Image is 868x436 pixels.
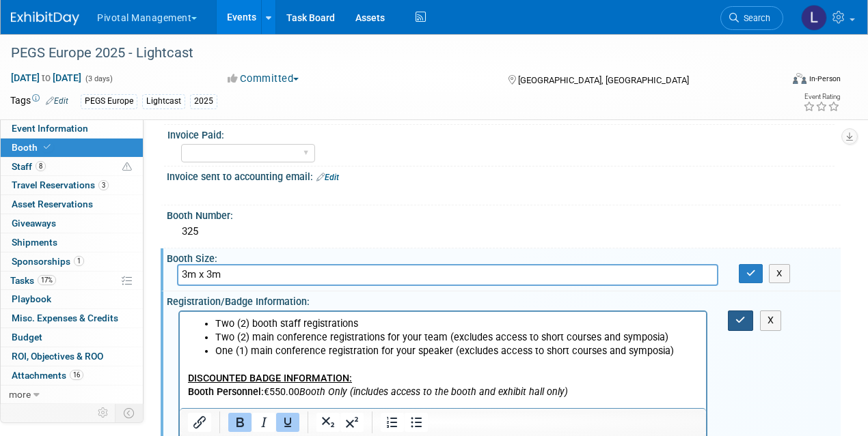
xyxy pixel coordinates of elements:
div: Event Format [720,71,841,91]
span: Giveaways [12,218,56,229]
a: Staff8 [1,158,143,176]
span: 1 [74,256,84,266]
img: ExhibitDay [11,12,79,25]
a: ROI, Objectives & ROO [1,347,143,366]
p: €550.00 [8,46,519,115]
button: X [769,264,790,283]
span: Asset Reservations [12,199,93,209]
a: Misc. Expenses & Credits [1,309,143,328]
td: Personalize Event Tab Strip [92,404,116,422]
span: more [9,389,31,400]
button: Insert/edit link [188,413,211,432]
a: Playbook [1,290,143,308]
span: Playbook [12,293,51,304]
div: Invoice Paid: [167,125,835,142]
b: ONE [118,212,137,223]
b: Booth Personnel: [8,74,84,86]
button: Superscript [340,413,364,432]
a: Edit [46,96,68,106]
a: Budget [1,328,143,347]
span: Search [739,13,770,23]
li: One (1) main conference registration for your speaker (excludes access to short courses and sympo... [36,33,519,46]
li: Standard Package [36,156,519,197]
b: DISCOUNTED BADGE INFORMATION: [8,61,172,72]
a: Booth [1,139,143,157]
div: 325 [177,221,830,242]
img: Leslie Pelton [801,5,827,31]
button: Bold [228,413,252,432]
div: PEGS Europe [81,94,137,108]
li: Basic Package [36,197,519,238]
i: Booth reservation complete [44,143,51,151]
b: TWO [118,171,139,182]
a: Sponsorships1 [1,252,143,271]
li: Two (2) booth staff registrations [36,5,519,19]
span: Shipments [12,237,57,248]
span: [GEOGRAPHIC_DATA], [GEOGRAPHIC_DATA] [518,75,689,85]
a: Giveaways [1,214,143,233]
a: [URL][DOMAIN_NAME] [8,239,104,250]
a: Search [720,6,783,30]
span: [DATE] [DATE] [10,72,82,84]
span: Booth [12,142,53,153]
b: Registration Rate€2029 [141,184,245,196]
span: 8 [36,161,46,171]
div: 2025 [190,94,217,108]
div: Booth Number: [167,205,841,222]
a: Event Information [1,119,143,138]
div: Booth Size: [167,248,841,265]
button: Subscript [316,413,340,432]
span: Tasks [10,275,56,286]
img: Format-Inperson.png [793,73,806,84]
button: Bullet list [405,413,428,432]
td: Toggle Event Tabs [116,404,144,422]
button: Underline [276,413,299,432]
button: Numbered list [381,413,404,432]
i: (Includes access to conference/Training Seminar. Plus, Virtual and On-Demand access for one year.... [36,212,518,237]
b: Registration Rate [252,143,329,155]
span: Travel Reservations [12,179,109,190]
a: Travel Reservations3 [1,176,143,194]
a: Attachments16 [1,366,143,385]
span: 17% [38,275,56,285]
li: Two (2) main conference registrations for your team (excludes access to short courses and symposia) [36,19,519,33]
i: (Includes access to conferences/Training Seminars [DATE]-[DATE]. Plus, Virtual and On-Demand acce... [36,130,515,155]
b: ALL [118,130,135,141]
a: more [1,386,143,404]
a: Shipments [1,233,143,252]
span: Potential Scheduling Conflict -- at least one attendee is tagged in another overlapping event. [122,161,132,173]
button: Committed [223,72,304,86]
button: Italic [252,413,275,432]
span: 16 [70,370,83,380]
span: ROI, Objectives & ROO [12,351,103,362]
span: Staff [12,161,46,172]
a: Tasks17% [1,272,143,290]
span: Sponsorships [12,256,84,267]
div: Registration/Badge Information: [167,291,841,308]
span: (3 days) [84,74,113,83]
span: 3 [98,180,109,190]
i: (Includes access to conferences/Training Seminars. Plus, Virtual and On-Demand access for one yea... [36,171,489,196]
td: Tags [10,93,68,109]
i: Booth Only (includes access to the booth and exhibit hall only) [120,74,388,86]
span: Budget [12,332,42,343]
a: Asset Reservations [1,195,143,214]
li: Premium Package €2239 [36,115,519,156]
div: In-Person [809,74,841,84]
span: Attachments [12,370,83,381]
a: Edit [316,173,339,182]
body: Rich Text Area. Press ALT-0 for help. [8,5,519,252]
span: Event Information [12,123,88,134]
span: Misc. Expenses & Credits [12,313,118,323]
b: CONFERENCE & TRAINING SEMINAR PACKAGE PRICING [8,102,258,114]
button: X [760,310,782,330]
div: Event Rating [803,93,840,100]
span: to [40,72,53,83]
div: Lightcast [142,94,185,108]
div: Invoice sent to accounting email: [167,166,841,184]
div: PEGS Europe 2025 - Lightcast [6,41,770,66]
